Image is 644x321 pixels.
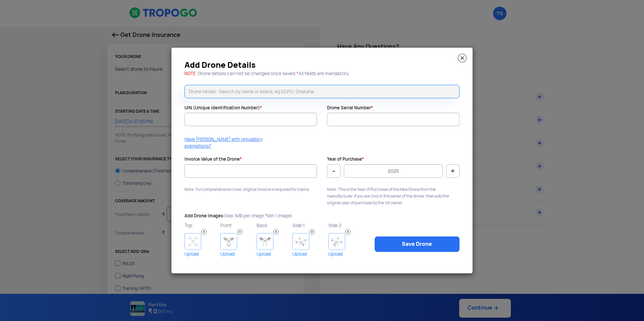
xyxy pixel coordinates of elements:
span: NOTE [184,71,196,76]
img: Remove Image [201,229,207,234]
button: - [327,164,340,178]
img: Remove Image [345,229,351,234]
p: Side 2 [328,221,363,230]
img: Remove Image [237,229,243,234]
a: Save Drone [375,236,460,252]
label: Drone Serial Number [327,105,373,111]
a: Upload [292,250,327,258]
label: UIN (Unique Identification Number) [184,105,262,111]
p: Back [257,221,291,230]
a: Upload [257,250,291,258]
p: Top [184,221,219,230]
p: Front [220,221,255,230]
img: Drone Image [257,233,273,250]
label: Invoice Value of the Drone [184,156,242,163]
button: + [446,164,460,178]
p: Note: This is the Year of Purchase of the New Drone from the manufacturer. If you are 2nd or 3rd ... [327,186,460,206]
p: Side 1 [292,221,327,230]
img: Remove Image [309,229,315,234]
input: Drone Model : Search by name or brand, eg DOPO, Dhaksha [184,85,460,98]
a: Upload [184,250,219,258]
a: Upload [328,250,363,258]
label: Add Drone Images [184,213,292,219]
img: Drone Image [220,233,237,250]
img: Drone Image [328,233,345,250]
img: Drone Image [292,233,309,250]
img: Drone Image [184,233,201,250]
a: Upload [220,250,255,258]
label: Year of Purchase [327,156,364,163]
img: close [458,54,467,62]
span: (Max 1MB per image, Min 1 Image) [223,213,292,219]
img: Remove Image [273,229,279,234]
p: Note: For comprehensive cover, original invoice is required for claims. [184,186,317,193]
h3: Add Drone Details [184,62,460,68]
p: Have [PERSON_NAME] with regulatory exemptions? [184,136,269,150]
h5: : Drone details can not be changed once saved. All fields are mandatory. [184,71,460,76]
